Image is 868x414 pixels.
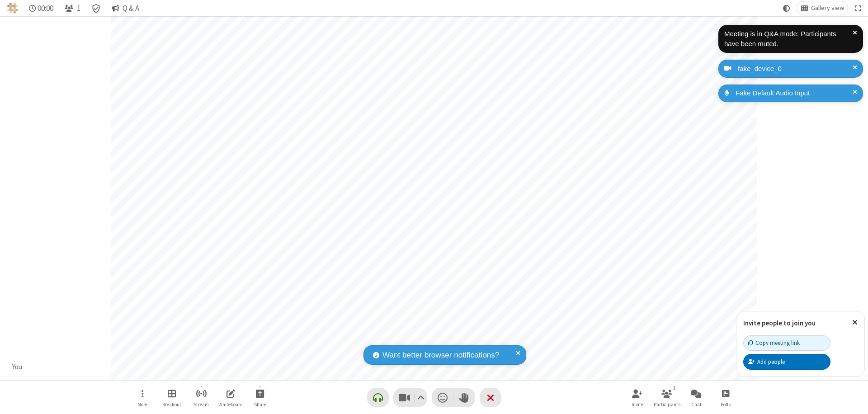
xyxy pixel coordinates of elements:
div: Meeting is in Q&A mode: Participants have been muted. [724,29,853,49]
button: Open poll [712,385,739,410]
button: Video setting [415,388,427,407]
span: 1 [77,4,80,13]
button: Manage Breakout Rooms [158,385,185,410]
div: 1 [670,384,678,392]
button: Open shared whiteboard [217,385,244,410]
button: Close popover [845,311,864,334]
button: Open participant list [61,1,84,15]
button: Send a reaction [432,388,453,407]
span: Polls [721,402,731,407]
span: 00:00 [38,4,53,13]
button: Stop video (⌘+Shift+V) [393,388,427,407]
div: You [9,362,26,372]
button: Invite participants (⌘+Shift+I) [624,385,651,410]
span: Breakout [162,402,181,407]
label: Invite people to join you [743,319,816,327]
div: fake_device_0 [735,64,856,74]
div: Fake Default Audio Input [732,88,856,99]
button: Open menu [129,385,156,410]
button: Start streaming [188,385,215,410]
button: End or leave meeting [480,388,501,407]
span: Participants [654,402,680,407]
button: Copy meeting link [743,335,830,351]
button: Fullscreen [851,1,865,15]
div: Timer [25,1,57,15]
div: Meeting details Encryption enabled [88,1,105,15]
button: Open chat [683,385,710,410]
span: Gallery view [811,5,844,12]
span: More [137,402,147,407]
button: Using system theme [779,1,794,15]
span: Stream [193,402,209,407]
span: Q & A [123,4,139,13]
span: Want better browser notifications? [382,349,499,361]
span: Share [254,402,266,407]
span: Invite [632,402,643,407]
span: Chat [691,402,702,407]
button: Q & A [108,1,143,15]
button: Open participant list [653,385,680,410]
button: Change layout [797,1,848,15]
span: Whiteboard [218,402,243,407]
div: Copy meeting link [748,339,800,347]
button: Start sharing [246,385,274,410]
button: Raise hand [453,388,475,407]
button: Connect your audio [367,388,389,407]
button: Add people [743,354,830,369]
img: QA Selenium DO NOT DELETE OR CHANGE [7,3,18,14]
